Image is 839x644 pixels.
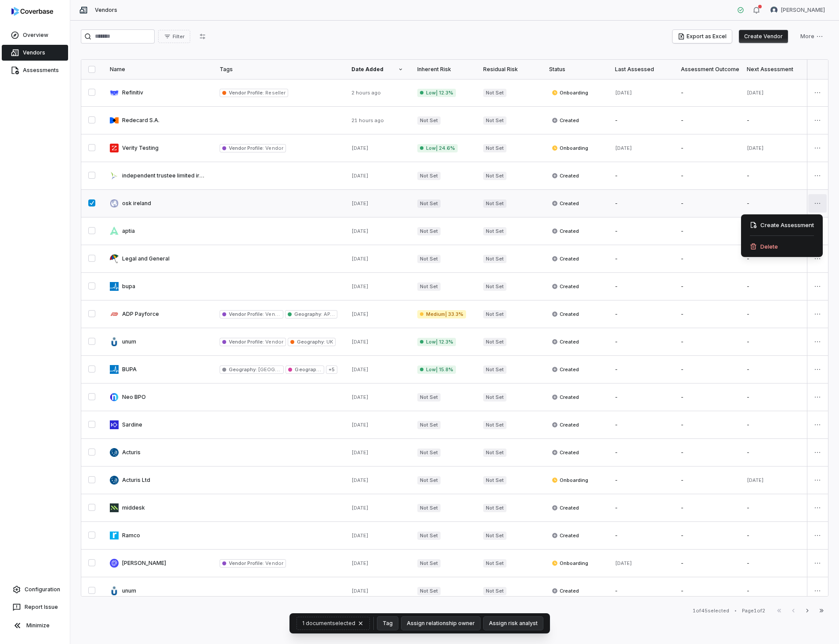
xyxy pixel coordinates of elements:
div: Create Assessment [745,218,819,232]
span: 1 document selected [302,620,355,627]
button: Assign risk analyst [484,617,543,630]
div: Delete [745,239,819,253]
button: Assign relationship owner [401,617,480,630]
button: Tag [377,617,398,630]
